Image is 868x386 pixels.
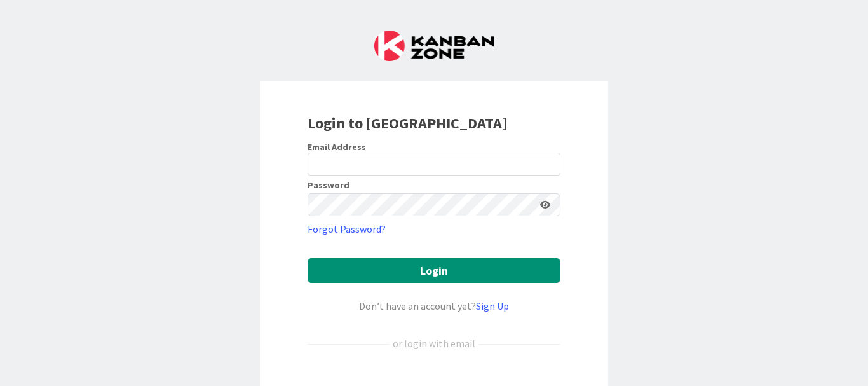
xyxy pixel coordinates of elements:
a: Sign Up [476,300,509,312]
b: Login to [GEOGRAPHIC_DATA] [308,113,508,133]
div: Don’t have an account yet? [308,298,560,314]
a: Forgot Password? [308,221,386,237]
img: Kanban Zone [374,31,494,61]
button: Login [308,258,560,283]
label: Password [308,181,349,190]
div: or login with email [390,336,478,351]
label: Email Address [308,141,366,153]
